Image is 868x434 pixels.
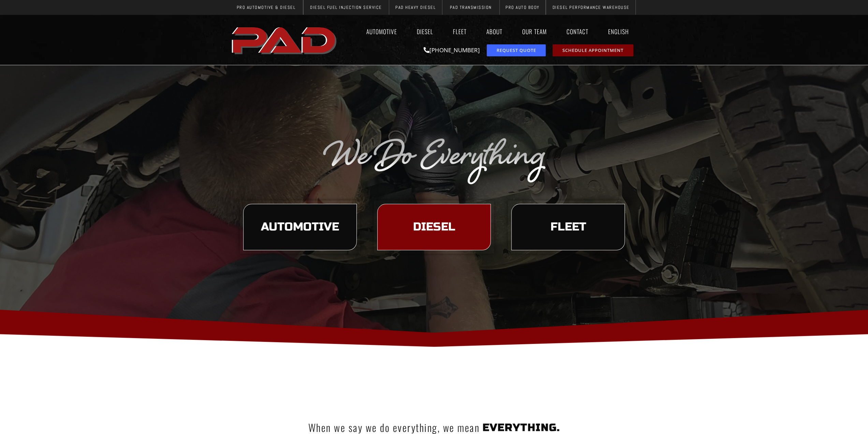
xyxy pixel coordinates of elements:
span: Diesel [413,221,455,233]
span: Pro Auto Body [505,5,540,10]
a: schedule repair or service appointment [553,44,633,56]
img: The image displays the phrase "We Do Everything" in a silver, cursive font on a transparent backg... [322,135,547,185]
a: Contact [560,24,595,39]
a: learn more about our diesel services [377,204,491,250]
a: Fleet [446,24,473,39]
a: English [602,24,639,39]
a: Diesel [410,24,440,39]
a: Our Team [516,24,553,39]
span: Schedule Appointment [562,48,623,53]
a: learn more about our automotive services [243,204,357,250]
a: learn more about our fleet services [511,204,625,250]
span: Diesel Performance Warehouse [552,5,629,10]
a: [PHONE_NUMBER] [424,46,480,54]
span: Fleet [550,221,586,233]
span: Diesel Fuel Injection Service [310,5,382,10]
span: Automotive [261,221,339,233]
span: Pro Automotive & Diesel [237,5,296,10]
a: request a service or repair quote [487,44,546,56]
span: PAD Transmission [450,5,492,10]
span: everything. [483,421,560,434]
img: The image shows the word "PAD" in bold, red, uppercase letters with a slight shadow effect. [230,22,340,58]
a: pro automotive and diesel home page [230,22,340,58]
a: About [480,24,509,39]
span: PAD Heavy Diesel [395,5,436,10]
span: Request Quote [496,48,536,53]
nav: Menu [340,24,639,39]
a: Automotive [360,24,403,39]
